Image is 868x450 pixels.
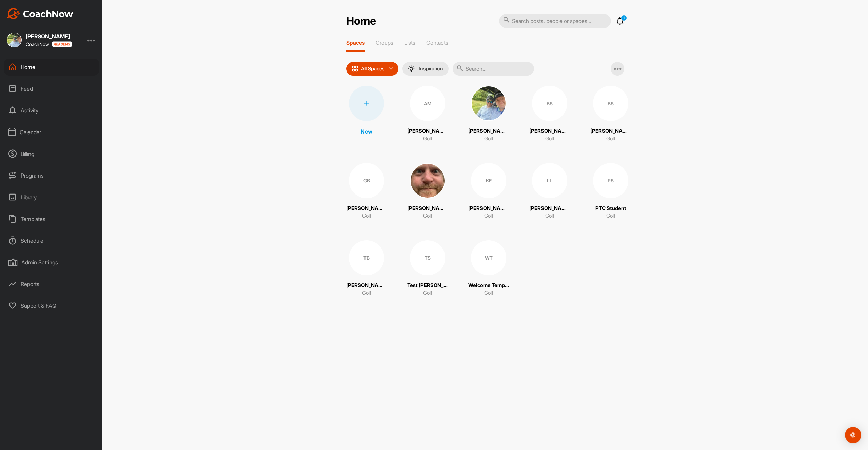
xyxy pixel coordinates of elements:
[4,189,99,206] div: Library
[4,59,99,76] div: Home
[529,86,570,143] a: BS[PERSON_NAME]Golf
[410,163,445,198] img: square_8359caba4869851b37ab0d4fc42f6cc0.jpg
[362,289,371,297] p: Golf
[590,163,631,220] a: PSPTC StudentGolf
[468,205,509,212] p: [PERSON_NAME]
[349,240,384,275] div: TB
[4,102,99,119] div: Activity
[407,240,448,297] a: TSTest [PERSON_NAME]Golf
[845,427,861,443] div: Open Intercom Messenger
[468,240,509,297] a: WTWelcome TemplateGolf
[426,39,448,46] p: Contacts
[346,163,387,220] a: GB[PERSON_NAME]Golf
[407,282,448,289] p: Test [PERSON_NAME]
[532,86,567,121] div: BS
[468,282,509,289] p: Welcome Template
[545,212,554,220] p: Golf
[529,163,570,220] a: LL[PERSON_NAME]Golf
[4,254,99,271] div: Admin Settings
[595,205,626,212] p: PTC Student
[26,41,72,47] div: CoachNow
[4,275,99,292] div: Reports
[4,297,99,314] div: Support & FAQ
[471,86,506,121] img: square_60f0c87aa5657eed2d697613c659ab83.jpg
[361,66,385,71] p: All Spaces
[606,135,615,143] p: Golf
[346,240,387,297] a: TB[PERSON_NAME]Golf
[408,65,415,72] img: menuIcon
[346,205,387,212] p: [PERSON_NAME]
[468,127,509,135] p: [PERSON_NAME]
[545,135,554,143] p: Golf
[7,33,22,47] img: square_60f0c87aa5657eed2d697613c659ab83.jpg
[4,232,99,249] div: Schedule
[404,39,415,46] p: Lists
[4,80,99,97] div: Feed
[423,212,432,220] p: Golf
[468,86,509,143] a: [PERSON_NAME]Golf
[4,210,99,227] div: Templates
[407,163,448,220] a: [PERSON_NAME]Golf
[4,167,99,184] div: Programs
[593,86,628,121] div: BS
[346,39,365,46] p: Spaces
[529,205,570,212] p: [PERSON_NAME]
[590,86,631,143] a: BS[PERSON_NAME]Golf
[362,212,371,220] p: Golf
[346,282,387,289] p: [PERSON_NAME]
[26,34,72,39] div: [PERSON_NAME]
[621,15,627,21] p: 1
[593,163,628,198] div: PS
[468,163,509,220] a: KF[PERSON_NAME]Golf
[453,62,534,76] input: Search...
[532,163,567,198] div: LL
[410,86,445,121] div: AM
[349,163,384,198] div: GB
[423,135,432,143] p: Golf
[376,39,393,46] p: Groups
[407,86,448,143] a: AM[PERSON_NAME]Golf
[590,127,631,135] p: [PERSON_NAME]
[423,289,432,297] p: Golf
[410,240,445,275] div: TS
[471,163,506,198] div: KF
[407,205,448,212] p: [PERSON_NAME]
[606,212,615,220] p: Golf
[4,145,99,162] div: Billing
[471,240,506,275] div: WT
[407,127,448,135] p: [PERSON_NAME]
[529,127,570,135] p: [PERSON_NAME]
[361,127,372,136] p: New
[352,65,358,72] img: icon
[52,41,72,47] img: CoachNow acadmey
[346,15,376,28] h2: Home
[4,124,99,141] div: Calendar
[484,135,493,143] p: Golf
[484,289,493,297] p: Golf
[7,8,73,19] img: CoachNow
[484,212,493,220] p: Golf
[419,66,443,71] p: Inspiration
[499,14,611,28] input: Search posts, people or spaces...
